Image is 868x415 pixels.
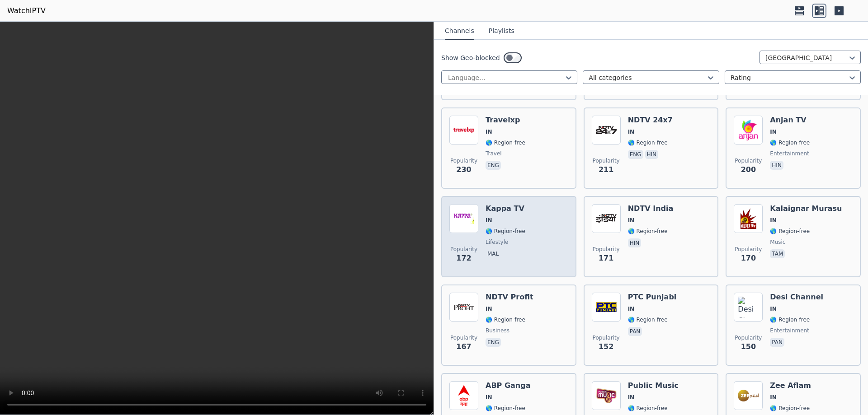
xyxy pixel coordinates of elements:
[486,150,502,157] span: travel
[486,405,525,412] span: 🌎 Region-free
[628,305,635,312] span: IN
[770,316,810,323] span: 🌎 Region-free
[628,293,677,302] h6: PTC Punjabi
[770,228,810,235] span: 🌎 Region-free
[486,316,525,323] span: 🌎 Region-free
[486,228,525,235] span: 🌎 Region-free
[770,394,777,401] span: IN
[486,305,492,312] span: IN
[770,150,809,157] span: entertainment
[645,150,659,159] p: hin
[441,53,500,62] label: Show Geo-blocked
[628,150,643,159] p: eng
[486,293,533,302] h6: NDTV Profit
[450,246,477,253] span: Popularity
[593,157,620,164] span: Popularity
[486,204,525,213] h6: Kappa TV
[486,249,500,258] p: mal
[456,253,471,264] span: 172
[628,381,679,390] h6: Public Music
[599,341,613,352] span: 152
[449,204,478,233] img: Kappa TV
[486,394,492,401] span: IN
[628,139,668,146] span: 🌎 Region-free
[735,246,762,253] span: Popularity
[770,338,784,347] p: pan
[628,116,673,125] h6: NDTV 24x7
[628,316,668,323] span: 🌎 Region-free
[770,116,810,125] h6: Anjan TV
[741,253,756,264] span: 170
[7,5,46,16] a: WatchIPTV
[735,334,762,341] span: Popularity
[599,253,613,264] span: 171
[770,327,809,334] span: entertainment
[770,293,823,302] h6: Desi Channel
[599,164,613,175] span: 211
[449,116,478,145] img: Travelxp
[486,161,501,170] p: eng
[449,381,478,410] img: ABP Ganga
[770,381,811,390] h6: Zee Aflam
[486,327,509,334] span: business
[592,116,621,145] img: NDTV 24x7
[628,228,668,235] span: 🌎 Region-free
[770,139,810,146] span: 🌎 Region-free
[735,157,762,164] span: Popularity
[450,334,477,341] span: Popularity
[486,338,501,347] p: eng
[628,204,674,213] h6: NDTV India
[456,341,471,352] span: 167
[734,381,763,410] img: Zee Aflam
[592,381,621,410] img: Public Music
[628,405,668,412] span: 🌎 Region-free
[734,204,763,233] img: Kalaignar Murasu
[445,23,474,40] button: Channels
[770,238,785,246] span: music
[449,293,478,322] img: NDTV Profit
[770,161,783,170] p: hin
[456,164,471,175] span: 230
[770,128,777,135] span: IN
[770,204,842,213] h6: Kalaignar Murasu
[770,249,785,258] p: tam
[628,327,642,336] p: pan
[628,394,635,401] span: IN
[593,246,620,253] span: Popularity
[628,238,642,247] p: hin
[734,116,763,145] img: Anjan TV
[593,334,620,341] span: Popularity
[592,293,621,322] img: PTC Punjabi
[770,305,777,312] span: IN
[741,341,756,352] span: 150
[486,139,525,146] span: 🌎 Region-free
[628,217,635,224] span: IN
[486,238,508,246] span: lifestyle
[489,23,514,40] button: Playlists
[450,157,477,164] span: Popularity
[486,116,525,125] h6: Travelxp
[486,217,492,224] span: IN
[770,217,777,224] span: IN
[734,293,763,322] img: Desi Channel
[486,381,530,390] h6: ABP Ganga
[486,128,492,135] span: IN
[628,128,635,135] span: IN
[770,405,810,412] span: 🌎 Region-free
[592,204,621,233] img: NDTV India
[741,164,756,175] span: 200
